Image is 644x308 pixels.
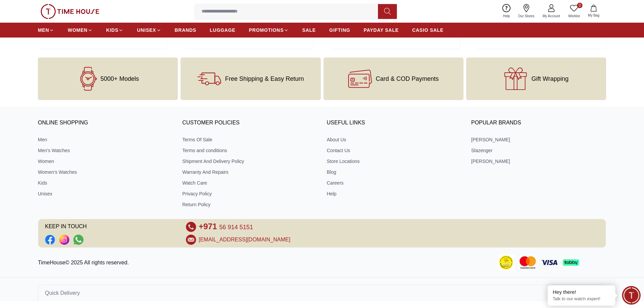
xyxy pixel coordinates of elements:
[364,24,399,36] a: PAYDAY SALE
[563,259,579,266] img: Tabby Payment
[584,3,603,19] button: My Bag
[182,147,317,154] a: Terms and conditions
[38,180,173,186] a: Kids
[38,136,173,143] a: Men
[175,27,196,33] span: BRANDS
[412,27,444,33] span: CASIO SALE
[175,24,196,36] a: BRANDS
[68,27,88,33] span: WOMEN
[412,24,444,36] a: CASIO SALE
[38,169,173,175] a: Women's Watches
[45,222,176,232] span: KEEP IN TOUCH
[516,14,537,19] span: Our Stores
[182,118,317,128] h3: CUSTOMER POLICIES
[541,260,557,265] img: Visa
[327,136,462,143] a: About Us
[376,75,439,82] span: Card & COD Payments
[38,158,173,165] a: Women
[182,190,317,197] a: Privacy Policy
[38,259,132,267] p: TimeHouse© 2025 All rights reserved.
[45,289,80,297] span: Quick Delivery
[249,24,289,36] a: PROMOTIONS
[327,180,462,186] a: Careers
[498,255,514,271] img: Consumer Payment
[182,158,317,165] a: Shipment And Delivery Policy
[514,3,539,20] a: Our Stores
[471,147,606,154] a: Slazenger
[68,24,93,36] a: WOMEN
[553,289,610,295] div: Hey there!
[199,222,253,232] a: +971 56 914 5151
[199,236,290,244] a: [EMAIL_ADDRESS][DOMAIN_NAME]
[471,158,606,165] a: [PERSON_NAME]
[45,235,55,245] li: Facebook
[210,27,236,33] span: LUGGAGE
[249,27,284,33] span: PROMOTIONS
[471,118,606,128] h3: Popular Brands
[499,3,514,20] a: Help
[327,190,462,197] a: Help
[41,4,99,19] img: ...
[327,118,462,128] h3: USEFUL LINKS
[38,190,173,197] a: Unisex
[520,256,536,269] img: Mastercard
[327,147,462,154] a: Contact Us
[38,27,49,33] span: MEN
[531,75,569,82] span: Gift Wrapping
[329,24,350,36] a: GIFTING
[38,24,54,36] a: MEN
[577,3,582,8] span: 0
[182,180,317,186] a: Watch Care
[585,260,601,265] img: Tamara Payment
[302,27,316,33] span: SALE
[59,235,69,245] a: Social Link
[38,285,606,301] button: Quick Delivery
[566,14,582,19] span: Wishlist
[225,75,304,82] span: Free Shipping & Easy Return
[471,136,606,143] a: [PERSON_NAME]
[182,169,317,175] a: Warranty And Repairs
[106,24,123,36] a: KIDS
[327,158,462,165] a: Store Locations
[100,75,139,82] span: 5000+ Models
[540,14,563,19] span: My Account
[106,27,118,33] span: KIDS
[302,24,316,36] a: SALE
[622,286,641,305] div: Chat Widget
[327,169,462,175] a: Blog
[553,296,610,302] p: Talk to our watch expert!
[38,147,173,154] a: Men's Watches
[38,118,173,128] h3: ONLINE SHOPPING
[137,27,156,33] span: UNISEX
[210,24,236,36] a: LUGGAGE
[73,235,84,245] a: Social Link
[500,14,513,19] span: Help
[564,3,584,20] a: 0Wishlist
[329,27,350,33] span: GIFTING
[585,13,602,18] span: My Bag
[364,27,399,33] span: PAYDAY SALE
[182,136,317,143] a: Terms Of Sale
[45,235,55,245] a: Social Link
[219,224,253,231] span: 56 914 5151
[182,201,317,208] a: Return Policy
[137,24,161,36] a: UNISEX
